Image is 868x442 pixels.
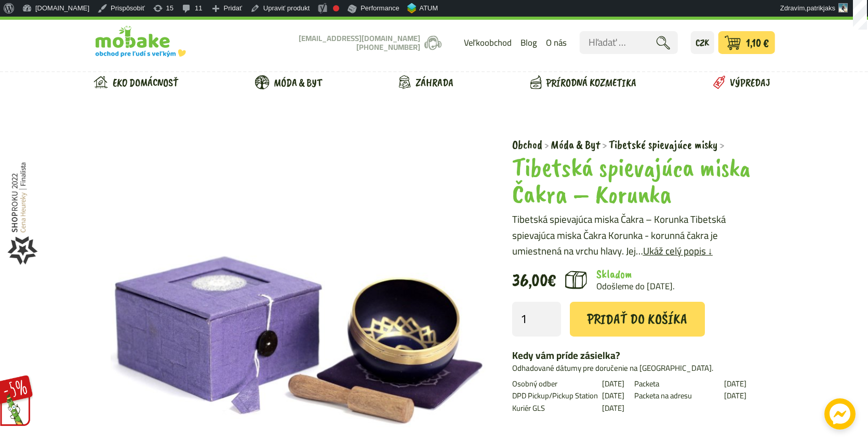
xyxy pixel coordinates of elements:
[609,137,726,152] a: Tibetské spievajúce misky
[602,390,624,402] span: [DATE]
[724,390,746,402] span: [DATE]
[299,31,420,45] a: [EMAIL_ADDRESS][DOMAIN_NAME]
[333,5,339,11] div: Nie je nastavená hlavná kľúčová fráza
[709,66,775,97] a: Výpredaj
[512,151,751,210] span: Tibetská spievajúca miska Čakra – Korunka
[691,31,714,54] a: CZK
[95,49,185,57] img: Mobake slogan
[512,211,758,259] p: Tibetská spievajúca miska Čakra – Korunka Tibetská spievajúca miska Čakra Korunka - korunná čakra...
[807,4,835,12] span: patrikjaks
[602,402,624,414] span: [DATE]
[643,242,713,260] a: Ukáž celý popis ↓
[274,70,322,95] span: Móda & Byt
[407,2,417,14] img: ATUM
[596,266,632,282] span: Skladom
[512,402,545,414] span: Kuriér GLS
[512,269,556,292] bdi: 36,00
[6,136,43,266] img: Shop roku Mobake
[546,70,636,95] span: Prírodná kozmetika
[730,70,770,95] span: Výpredaj
[464,34,512,52] a: Veľkoobchod
[93,26,185,57] a: Logo Mobake.sk, prejsť na domovskú stránku.
[113,70,178,95] span: Eko domácnosť
[394,66,458,97] a: Záhrada
[602,378,624,390] span: [DATE]
[526,66,641,97] a: Prírodná kozmetika
[718,31,775,54] a: 1,10 €
[596,280,675,293] p: Odošleme do [DATE].
[93,66,182,97] a: Eko domácnosť
[512,137,542,152] span: Obchod
[570,302,705,337] button: Pridať do košíka
[551,137,609,152] a: Móda & Byt
[634,378,659,390] span: Packeta
[546,34,567,52] a: O nás
[416,70,453,95] span: Záhrada
[746,37,769,49] span: 1,10 €
[356,40,420,54] a: [PHONE_NUMBER]
[512,390,598,402] span: DPD Pickup/Pickup Station
[512,346,620,365] strong: Kedy vám príde zásielka?
[520,34,537,52] a: Blog
[93,24,171,50] img: Prejsť na domovskú stránku
[250,66,326,97] a: Móda & Byt
[512,360,713,376] small: Odhadované dátumy pre doručenie na [GEOGRAPHIC_DATA].
[512,302,561,337] input: Množstvo produktu
[634,390,692,402] span: Packeta na adresu
[512,378,557,390] span: Osobný odber
[724,378,746,390] span: [DATE]
[609,137,717,152] span: Tibetské spievajúce misky
[548,269,556,292] span: €
[512,137,551,152] a: Obchod
[551,137,600,152] span: Móda & Byt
